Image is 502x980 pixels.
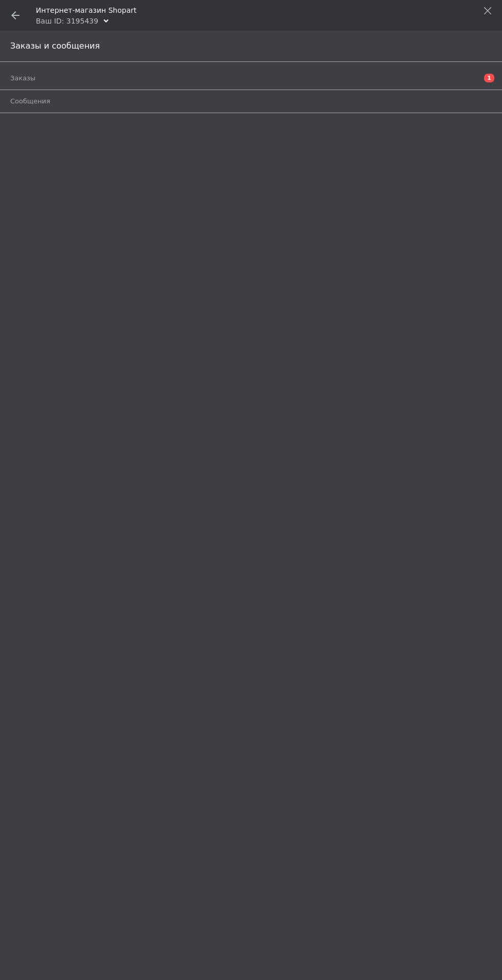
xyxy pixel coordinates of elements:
[484,74,494,82] span: 1
[10,93,497,110] a: Сообщения
[10,97,50,106] span: Сообщения
[10,74,35,83] span: Заказы
[36,16,98,26] div: Ваш ID: 3195439
[10,70,497,87] a: Заказы1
